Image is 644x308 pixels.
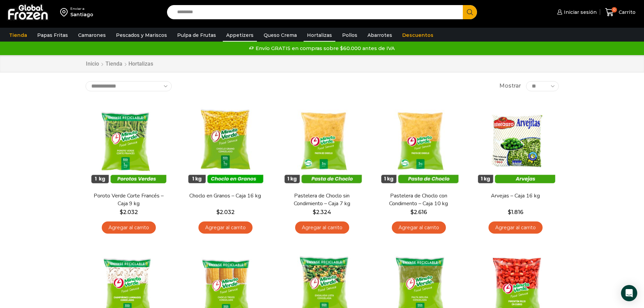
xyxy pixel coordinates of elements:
[313,209,316,215] span: $
[410,209,427,215] bdi: 2.616
[463,5,477,19] button: Search button
[339,29,361,42] a: Pollos
[562,9,597,16] span: Iniciar sesión
[216,209,235,215] bdi: 2.032
[90,192,167,208] a: Poroto Verde Corte Francés – Caja 9 kg
[86,60,153,68] nav: Breadcrumb
[399,29,437,42] a: Descuentos
[260,29,300,42] a: Queso Crema
[128,61,153,67] h1: Hortalizas
[612,7,617,13] span: 0
[60,6,70,18] img: address-field-icon.svg
[380,192,457,208] a: Pastelera de Choclo con Condimento – Caja 10 kg
[86,60,99,68] a: Inicio
[34,29,71,42] a: Papas Fritas
[70,6,93,11] div: Enviar a
[198,221,253,234] a: Agregar al carrito: “Choclo en Granos - Caja 16 kg”
[70,11,93,18] div: Santiago
[603,4,637,20] a: 0 Carrito
[617,9,636,16] span: Carrito
[304,29,335,42] a: Hortalizas
[364,29,396,42] a: Abarrotes
[295,221,349,234] a: Agregar al carrito: “Pastelera de Choclo sin Condimiento - Caja 7 kg”
[102,221,156,234] a: Agregar al carrito: “Poroto Verde Corte Francés - Caja 9 kg”
[488,221,543,234] a: Agregar al carrito: “Arvejas - Caja 16 kg”
[113,29,170,42] a: Pescados y Mariscos
[75,29,109,42] a: Camarones
[410,209,414,215] span: $
[6,29,30,42] a: Tienda
[174,29,219,42] a: Pulpa de Frutas
[283,192,361,208] a: Pastelera de Choclo sin Condimiento – Caja 7 kg
[120,209,138,215] bdi: 2.032
[621,285,637,301] div: Open Intercom Messenger
[120,209,123,215] span: $
[555,5,597,19] a: Iniciar sesión
[313,209,331,215] bdi: 2.324
[186,192,264,200] a: Choclo en Granos – Caja 16 kg
[223,29,257,42] a: Appetizers
[499,82,521,90] span: Mostrar
[508,209,523,215] bdi: 1.816
[105,60,123,68] a: Tienda
[508,209,511,215] span: $
[476,192,554,200] a: Arvejas – Caja 16 kg
[86,81,172,91] select: Pedido de la tienda
[216,209,220,215] span: $
[392,221,446,234] a: Agregar al carrito: “Pastelera de Choclo con Condimento - Caja 10 kg”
